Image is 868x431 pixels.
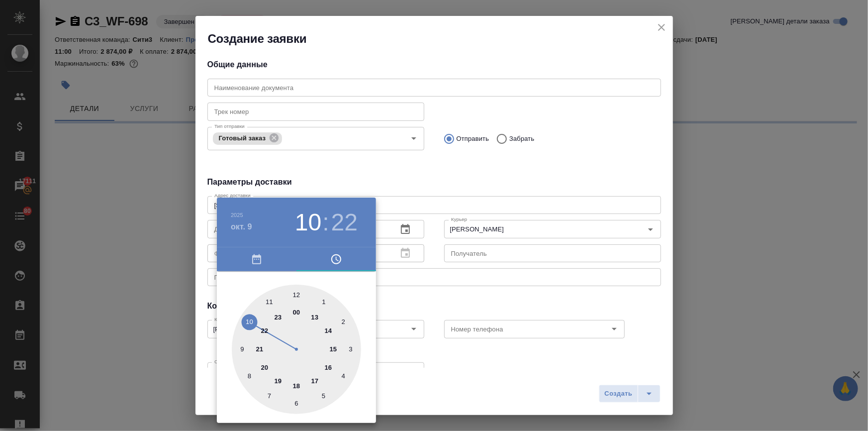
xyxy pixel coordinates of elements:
[331,209,358,236] button: 22
[231,212,243,218] button: 2025
[231,221,252,233] button: окт. 9
[295,209,321,236] button: 10
[322,209,329,236] h3: :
